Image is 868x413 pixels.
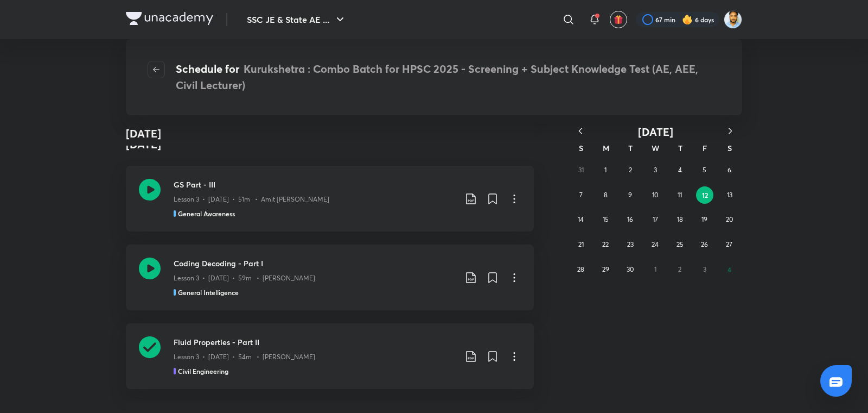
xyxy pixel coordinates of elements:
button: September 10, 2025 [647,186,664,204]
abbr: September 16, 2025 [627,215,633,223]
button: September 14, 2025 [572,211,590,228]
button: avatar [610,11,627,28]
button: September 12, 2025 [696,186,713,204]
abbr: Saturday [727,143,732,153]
button: September 20, 2025 [720,211,738,228]
abbr: Sunday [579,143,583,153]
button: September 27, 2025 [720,236,738,253]
p: Lesson 3 • [DATE] • 59m • [PERSON_NAME] [174,273,315,283]
button: September 7, 2025 [572,186,590,204]
button: September 15, 2025 [597,211,614,228]
abbr: September 1, 2025 [604,166,607,174]
button: September 1, 2025 [597,161,614,179]
abbr: September 4, 2025 [678,166,682,174]
button: September 5, 2025 [696,161,713,179]
abbr: September 29, 2025 [602,265,609,273]
button: September 17, 2025 [647,211,664,228]
abbr: September 24, 2025 [652,240,659,248]
span: [DATE] [638,124,673,139]
abbr: September 22, 2025 [602,240,609,248]
abbr: September 5, 2025 [703,166,706,174]
abbr: September 15, 2025 [603,215,609,223]
abbr: September 7, 2025 [579,191,583,199]
h4: [DATE] [126,126,161,142]
button: September 28, 2025 [572,261,590,278]
button: September 23, 2025 [622,236,639,253]
button: September 2, 2025 [622,161,639,179]
button: September 3, 2025 [647,161,664,179]
abbr: September 3, 2025 [654,166,657,174]
abbr: September 26, 2025 [701,240,708,248]
a: Company Logo [126,12,213,28]
button: [DATE] [592,125,718,139]
img: Company Logo [126,12,213,25]
abbr: September 10, 2025 [652,191,658,199]
button: SSC JE & State AE ... [240,9,353,30]
button: September 30, 2025 [622,261,639,278]
button: September 4, 2025 [671,161,688,179]
abbr: Wednesday [652,143,659,153]
button: September 25, 2025 [671,236,688,253]
abbr: September 28, 2025 [577,265,584,273]
abbr: September 8, 2025 [604,191,608,199]
abbr: September 27, 2025 [726,240,732,248]
img: Kunal Pradeep [724,10,742,29]
button: September 22, 2025 [597,236,614,253]
abbr: September 30, 2025 [627,265,634,273]
button: September 29, 2025 [597,261,614,278]
button: September 6, 2025 [720,161,738,179]
h3: GS Part - III [174,179,456,190]
span: Kurukshetra : Combo Batch for HPSC 2025 - Screening + Subject Knowledge Test (AE, AEE, Civil Lect... [176,61,698,92]
a: Coding Decoding - Part ILesson 3 • [DATE] • 59m • [PERSON_NAME]General Intelligence [126,245,534,310]
button: September 26, 2025 [696,236,713,253]
abbr: September 6, 2025 [727,166,731,174]
h5: General Intelligence [178,287,239,297]
abbr: Thursday [678,143,682,153]
abbr: September 25, 2025 [676,240,684,248]
button: September 21, 2025 [572,236,590,253]
button: September 18, 2025 [671,211,688,228]
abbr: Friday [703,143,707,153]
abbr: September 18, 2025 [677,215,683,223]
abbr: September 13, 2025 [727,191,732,199]
button: September 16, 2025 [622,211,639,228]
h5: General Awareness [178,209,235,218]
abbr: September 11, 2025 [678,191,682,199]
abbr: September 20, 2025 [726,215,733,223]
button: September 13, 2025 [721,186,738,204]
h4: Schedule for [176,61,720,93]
a: Fluid Properties - Part IILesson 3 • [DATE] • 54m • [PERSON_NAME]Civil Engineering [126,323,534,389]
abbr: September 23, 2025 [627,240,634,248]
abbr: Tuesday [628,143,633,153]
abbr: Monday [603,143,609,153]
h3: Coding Decoding - Part I [174,258,456,269]
button: September 24, 2025 [647,236,664,253]
img: streak [682,14,693,25]
p: Lesson 3 • [DATE] • 54m • [PERSON_NAME] [174,352,315,362]
abbr: September 14, 2025 [578,215,584,223]
a: GS Part - IIILesson 3 • [DATE] • 51m • Amit [PERSON_NAME]General Awareness [126,166,534,231]
p: Lesson 3 • [DATE] • 51m • Amit [PERSON_NAME] [174,195,329,204]
h3: Fluid Properties - Part II [174,336,456,348]
button: September 8, 2025 [597,186,614,204]
button: September 19, 2025 [696,211,713,228]
abbr: September 2, 2025 [629,166,632,174]
button: September 9, 2025 [622,186,639,204]
h5: Civil Engineering [178,366,228,376]
abbr: September 17, 2025 [653,215,658,223]
abbr: September 9, 2025 [628,191,632,199]
abbr: September 12, 2025 [702,191,708,199]
abbr: September 19, 2025 [701,215,707,223]
button: September 11, 2025 [671,186,688,204]
abbr: September 21, 2025 [578,240,584,248]
img: avatar [614,15,623,24]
